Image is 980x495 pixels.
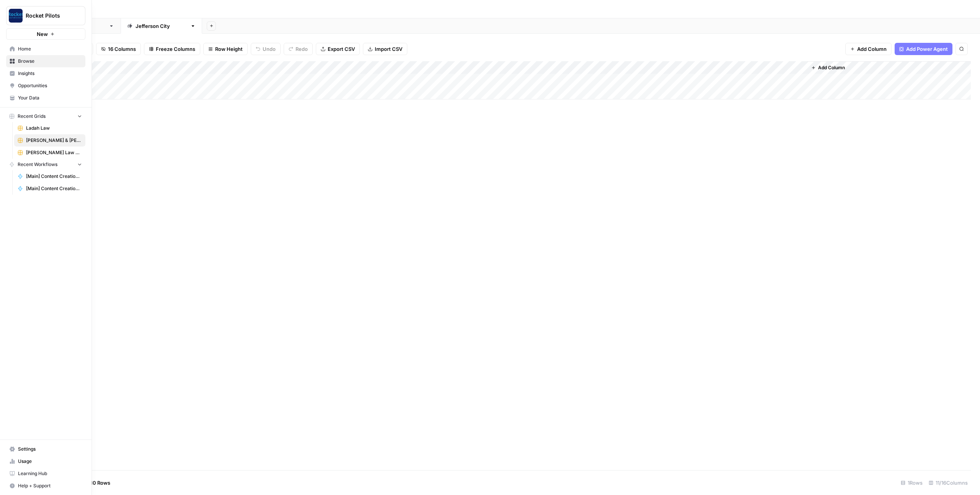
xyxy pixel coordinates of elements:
div: [GEOGRAPHIC_DATA] [136,22,187,30]
span: Import CSV [375,45,402,53]
span: Browse [18,58,82,65]
span: Your Data [18,94,82,101]
button: 16 Columns [96,43,141,55]
span: Recent Workflows [18,161,57,168]
button: Recent Grids [6,111,85,122]
a: Home [6,43,85,55]
span: Opportunities [18,82,82,89]
span: Add 10 Rows [80,479,110,487]
span: Add Column [857,45,887,53]
button: Import CSV [363,43,407,55]
a: Insights [6,67,85,80]
img: Rocket Pilots Logo [9,9,23,23]
a: Opportunities [6,80,85,92]
button: Workspace: Rocket Pilots [6,6,85,25]
button: Undo [251,43,281,55]
span: Ladah Law [26,125,82,132]
span: 16 Columns [108,45,136,53]
a: [Main] Content Creation Brief [14,170,85,182]
a: Learning Hub [6,467,85,480]
span: Usage [18,458,82,465]
span: Export CSV [328,45,355,53]
a: [Main] Content Creation Article [14,182,85,195]
span: Home [18,46,82,52]
a: Usage [6,455,85,467]
span: New [37,30,48,38]
a: [PERSON_NAME] & [PERSON_NAME] V1 [14,134,85,147]
a: Browse [6,55,85,67]
button: Export CSV [316,43,360,55]
a: Your Data [6,92,85,104]
span: Learning Hub [18,470,82,477]
div: 1 Rows [898,477,926,489]
button: Redo [284,43,313,55]
button: Add Column [808,63,848,73]
button: New [6,28,85,40]
span: Undo [263,45,276,53]
div: 11/16 Columns [926,477,971,489]
a: Settings [6,443,85,455]
span: Add Column [818,64,845,71]
a: [PERSON_NAME] Law Firm [14,147,85,159]
span: [PERSON_NAME] Law Firm [26,149,82,156]
button: Add Column [845,43,892,55]
span: Row Height [215,45,243,53]
span: Settings [18,446,82,453]
span: Insights [18,70,82,77]
span: Rocket Pilots [26,12,72,20]
button: Help + Support [6,480,85,492]
span: [Main] Content Creation Brief [26,173,82,180]
span: [Main] Content Creation Article [26,185,82,192]
button: Freeze Columns [144,43,200,55]
span: Help + Support [18,482,82,489]
button: Row Height [203,43,248,55]
span: Recent Grids [18,113,46,120]
span: [PERSON_NAME] & [PERSON_NAME] V1 [26,137,82,144]
span: Freeze Columns [156,45,195,53]
a: Ladah Law [14,122,85,134]
button: Recent Workflows [6,159,85,170]
a: [GEOGRAPHIC_DATA] [121,18,202,34]
span: Redo [296,45,308,53]
span: Add Power Agent [906,45,948,53]
button: Add Power Agent [895,43,952,55]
